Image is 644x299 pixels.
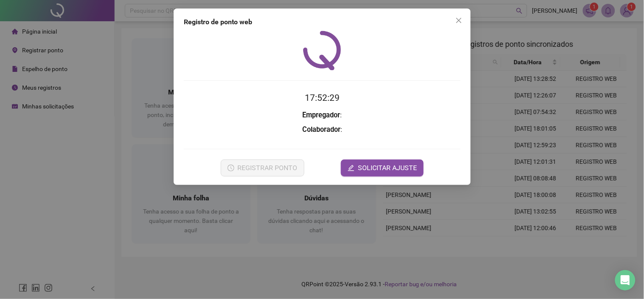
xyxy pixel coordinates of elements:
strong: Empregador [302,111,340,119]
time: 17:52:29 [305,93,340,103]
h3: : [184,124,461,135]
div: Open Intercom Messenger [615,270,636,290]
span: SOLICITAR AJUSTE [358,163,417,173]
img: QRPoint [303,31,341,70]
div: Registro de ponto web [184,17,461,27]
span: edit [348,165,354,171]
h3: : [184,110,461,121]
button: REGISTRAR PONTO [220,159,304,177]
button: editSOLICITAR AJUSTE [341,159,424,177]
button: Close [452,14,466,27]
strong: Colaborador [302,125,340,134]
span: close [456,17,462,24]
